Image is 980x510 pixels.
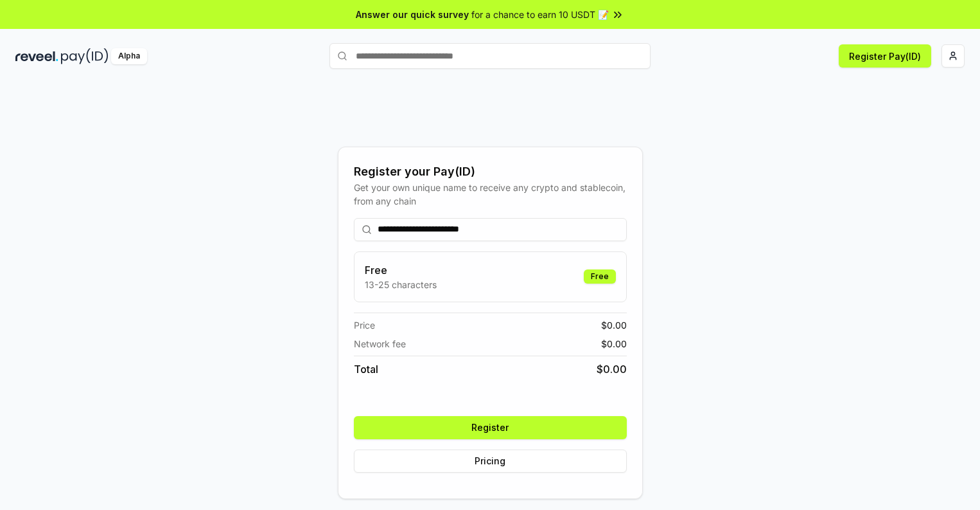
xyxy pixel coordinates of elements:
[354,361,378,377] span: Total
[601,337,627,351] span: $ 0.00
[365,262,437,278] h3: Free
[354,416,627,439] button: Register
[471,8,609,21] span: for a chance to earn 10 USDT 📝
[601,318,627,332] span: $ 0.00
[354,450,627,473] button: Pricing
[354,318,375,332] span: Price
[584,269,616,284] div: Free
[839,44,931,68] button: Register Pay(ID)
[61,48,109,64] img: pay_id
[111,48,147,64] div: Alpha
[354,337,406,351] span: Network fee
[356,8,469,21] span: Answer our quick survey
[354,163,627,181] div: Register your Pay(ID)
[597,361,627,377] span: $ 0.00
[354,181,627,208] div: Get your own unique name to receive any crypto and stablecoin, from any chain
[365,278,437,291] p: 13-25 characters
[15,48,58,64] img: reveel_dark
